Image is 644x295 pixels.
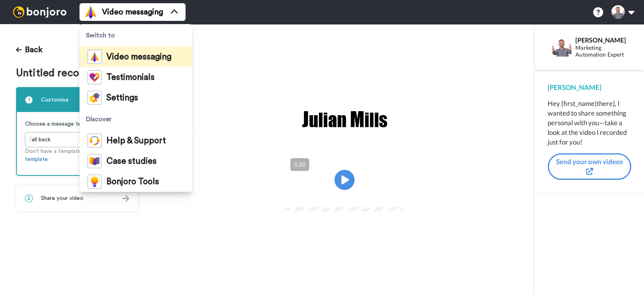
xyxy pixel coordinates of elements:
div: Hey {first_name|there}, I wanted to share something personal with you—take a look at the video I ... [548,99,631,147]
img: settings-colored.svg [88,91,102,105]
span: Bonjoro Tools [106,178,159,186]
div: [PERSON_NAME] [575,36,631,44]
a: Create a new template [25,149,120,162]
img: f8494b91-53e0-4db8-ac0e-ddbef9ae8874 [300,106,389,132]
img: Profile Image [552,37,571,57]
div: Marketing Automation Expert [575,45,631,58]
img: bj-logo-header-white.svg [10,6,70,18]
div: [PERSON_NAME] [548,83,631,92]
span: Switch to [79,24,192,47]
img: case-study-colored.svg [88,154,102,168]
span: Case studies [106,157,157,165]
span: Help & Support [106,137,166,145]
a: Video messaging [79,47,192,67]
span: Untitled recording [16,67,108,79]
img: vm-color.svg [88,50,102,64]
a: Case studies [79,151,192,171]
span: Testimonials [106,73,155,81]
button: Send your own videos [548,153,631,180]
p: Don’t have a template? [25,147,129,163]
a: Help & Support [79,130,192,151]
a: Bonjoro Tools [79,171,192,192]
span: Discover [79,108,192,130]
div: 2Share your video [16,185,138,211]
button: Back [16,40,43,59]
img: arrow.svg [122,195,129,202]
img: help-and-support-colored.svg [88,134,102,148]
span: Video messaging [102,6,163,18]
span: Settings [106,94,138,102]
span: 2 [25,194,33,202]
a: Testimonials [79,67,192,87]
img: Full screen [389,192,397,200]
img: bj-tools-colored.svg [88,175,102,189]
p: Choose a message template [25,120,129,128]
a: Settings [79,87,192,108]
span: Share your video [41,194,84,202]
span: Video messaging [106,53,171,61]
span: 1 [25,96,33,104]
img: tm-color.svg [88,70,102,84]
span: Customise [41,96,69,104]
img: vm-color.svg [84,6,97,18]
